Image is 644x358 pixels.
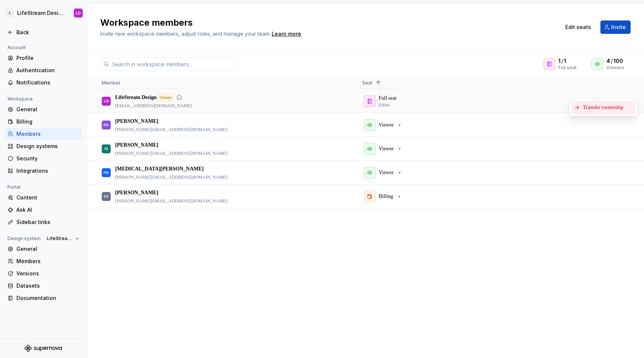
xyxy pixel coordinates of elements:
[115,165,203,173] p: [MEDICAL_DATA][PERSON_NAME]
[565,23,591,31] span: Edit seats
[613,57,623,65] span: 100
[16,167,79,175] div: Integrations
[4,103,82,115] a: General
[611,23,626,31] span: Invite
[115,118,158,125] p: [PERSON_NAME]
[362,141,405,156] button: Viewer
[5,9,14,17] div: L
[16,245,79,253] div: General
[561,20,596,34] button: Edit seats
[4,204,82,216] a: Ask AI
[16,194,79,201] div: Content
[379,193,393,200] p: Billing
[115,103,192,109] p: [EMAIL_ADDRESS][DOMAIN_NAME]
[362,80,372,86] span: Seat
[100,31,271,37] span: Invite new workspace members, adjust roles, and manage your team.
[104,189,109,204] div: DZ
[25,345,62,352] svg: Supernova Logo
[379,121,394,129] p: Viewer
[1,5,85,21] button: LLifeStream Design WikiLD
[115,198,227,204] p: [PERSON_NAME][EMAIL_ADDRESS][DOMAIN_NAME]
[4,43,29,52] div: Account
[606,65,631,71] div: Viewers
[569,99,637,116] div: Context Menu
[16,294,79,302] div: Documentation
[606,57,631,65] div: /
[158,94,173,101] div: Owner
[4,234,44,243] div: Design system
[16,206,79,214] div: Ask AI
[558,65,577,71] div: Full seat
[109,57,234,71] input: Search in workspace members...
[600,20,631,34] button: Invite
[4,255,82,267] a: Members
[362,165,405,180] button: Viewer
[76,10,81,16] div: LD
[271,31,302,37] span: .
[4,64,82,76] a: Authentication
[104,141,108,156] div: M
[606,57,610,65] span: 4
[115,150,227,156] p: [PERSON_NAME][EMAIL_ADDRESS][DOMAIN_NAME]
[4,268,82,279] a: Versions
[379,145,394,153] p: Viewer
[4,243,82,255] a: General
[16,67,79,74] div: Authentication
[115,127,227,132] p: [PERSON_NAME][EMAIL_ADDRESS][DOMAIN_NAME]
[115,174,227,180] p: [PERSON_NAME][EMAIL_ADDRESS][DOMAIN_NAME]
[4,292,82,304] a: Documentation
[558,57,561,65] span: 1
[4,216,82,228] a: Sidebar links
[16,29,79,36] div: Back
[104,165,109,180] div: NK
[104,118,109,132] div: DK
[115,189,158,196] p: [PERSON_NAME]
[272,30,301,38] a: Learn more
[362,189,405,204] button: Billing
[16,155,79,162] div: Security
[580,101,629,114] span: Transfer ownership
[4,26,82,38] a: Back
[379,169,394,176] p: Viewer
[104,94,109,108] div: LD
[4,128,82,140] a: Members
[16,143,79,150] div: Design systems
[100,17,552,29] h2: Workspace members
[4,165,82,177] a: Integrations
[4,140,82,152] a: Design systems
[102,80,121,86] span: Member
[16,258,79,265] div: Members
[16,130,79,138] div: Members
[17,9,65,17] div: LifeStream Design Wiki
[558,57,577,65] div: /
[16,218,79,226] div: Sidebar links
[115,141,158,149] p: [PERSON_NAME]
[564,57,566,65] span: 1
[47,236,73,242] span: LifeStream Design Wiki
[4,192,82,204] a: Content
[362,118,405,132] button: Viewer
[16,54,79,62] div: Profile
[4,77,82,89] a: Notifications
[16,282,79,290] div: Datasets
[4,280,82,292] a: Datasets
[4,95,36,103] div: Workspace
[4,183,23,192] div: Portal
[4,116,82,128] a: Billing
[4,153,82,164] a: Security
[115,94,157,101] p: LifeStream Design
[16,270,79,277] div: Versions
[16,79,79,86] div: Notifications
[16,118,79,125] div: Billing
[4,52,82,64] a: Profile
[16,106,79,113] div: General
